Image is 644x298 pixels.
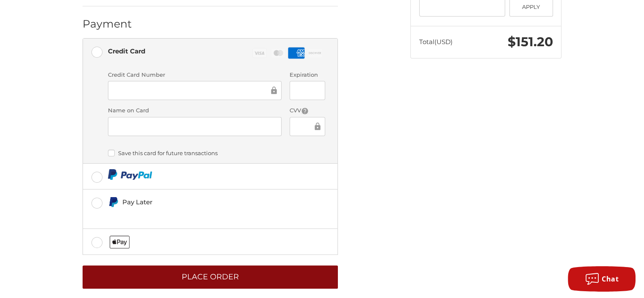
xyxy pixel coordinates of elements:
[108,169,152,180] img: PayPal icon
[114,121,276,131] iframe: Secure Credit Card Frame - Cardholder Name
[419,38,453,46] span: Total (USD)
[108,44,145,58] div: Credit Card
[110,236,130,248] img: Applepay icon
[296,121,312,131] iframe: Secure Credit Card Frame - CVV
[108,150,325,156] label: Save this card for future transactions
[568,266,636,292] button: Chat
[122,195,279,209] div: Pay Later
[296,86,319,95] iframe: Secure Credit Card Frame - Expiration Date
[83,265,338,289] button: Place Order
[508,34,553,50] span: $151.20
[108,71,282,79] label: Credit Card Number
[108,106,282,115] label: Name on Card
[108,211,280,218] iframe: PayPal Message 1
[602,274,619,284] span: Chat
[290,71,325,79] label: Expiration
[114,86,269,95] iframe: Secure Credit Card Frame - Credit Card Number
[290,106,325,115] label: CVV
[108,197,119,207] img: Pay Later icon
[83,17,132,31] h2: Payment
